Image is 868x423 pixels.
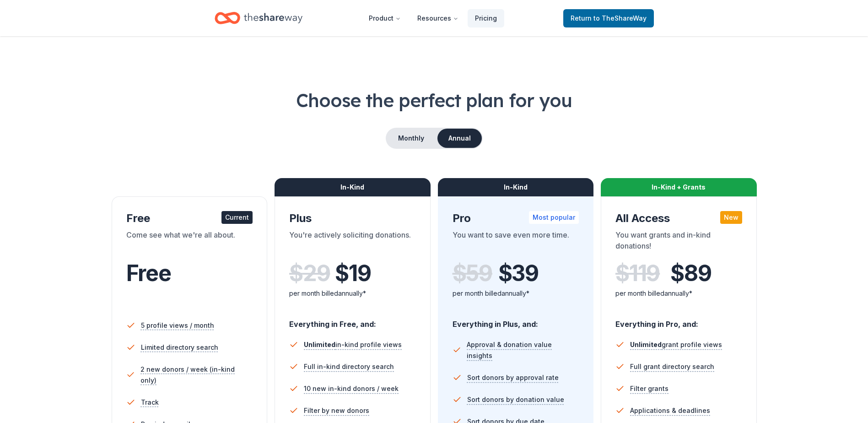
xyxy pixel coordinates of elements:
div: You want to save even more time. [453,229,579,255]
div: Pro [453,211,579,226]
a: Returnto TheShareWay [563,9,654,27]
button: Annual [437,129,482,148]
div: In-Kind + Grants [601,178,757,196]
div: per month billed annually* [289,288,416,299]
span: Track [141,397,159,408]
button: Resources [410,9,466,27]
div: You're actively soliciting donations. [289,229,416,255]
span: Return [571,13,647,24]
div: Most popular [529,211,579,224]
span: Limited directory search [141,342,218,353]
span: Applications & deadlines [630,405,710,416]
div: Everything in Pro, and: [615,311,742,330]
span: in-kind profile views [304,341,402,348]
span: to TheShareWay [593,14,647,22]
span: Unlimited [304,341,335,348]
div: In-Kind [275,178,431,196]
div: Plus [289,211,416,226]
div: All Access [615,211,742,226]
div: Everything in Free, and: [289,311,416,330]
div: per month billed annually* [615,288,742,299]
div: Current [221,211,253,224]
div: Free [126,211,253,226]
h1: Choose the perfect plan for you [37,87,831,113]
div: Come see what we're all about. [126,229,253,255]
button: Monthly [387,129,436,148]
span: $ 39 [498,260,539,286]
span: Full in-kind directory search [304,361,394,372]
span: 2 new donors / week (in-kind only) [140,364,253,386]
span: Approval & donation value insights [467,339,579,361]
span: Filter grants [630,383,669,394]
div: In-Kind [438,178,594,196]
span: Free [126,260,171,287]
div: You want grants and in-kind donations! [615,229,742,255]
a: Pricing [468,9,504,27]
span: $ 89 [670,260,711,286]
div: per month billed annually* [453,288,579,299]
span: Sort donors by approval rate [467,372,559,383]
a: Home [215,7,302,29]
span: $ 19 [335,260,371,286]
div: Everything in Plus, and: [453,311,579,330]
span: Filter by new donors [304,405,369,416]
span: Unlimited [630,341,662,348]
button: Product [361,9,408,27]
span: 10 new in-kind donors / week [304,383,399,394]
span: 5 profile views / month [141,320,214,331]
span: grant profile views [630,341,722,348]
nav: Main [361,7,504,29]
div: New [720,211,742,224]
span: Full grant directory search [630,361,714,372]
span: Sort donors by donation value [467,394,564,405]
